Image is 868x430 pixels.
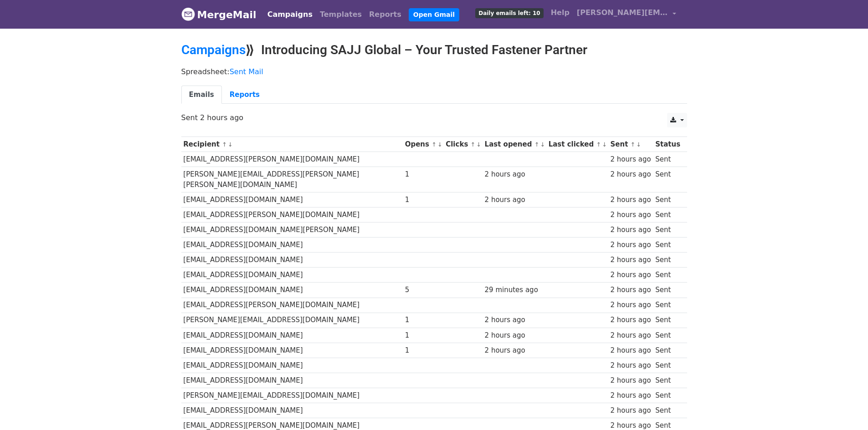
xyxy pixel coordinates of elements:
[653,192,682,207] td: Sent
[610,225,651,235] div: 2 hours ago
[610,154,651,165] div: 2 hours ago
[610,405,651,416] div: 2 hours ago
[405,195,442,205] div: 1
[653,152,682,167] td: Sent
[181,283,403,298] td: [EMAIL_ADDRESS][DOMAIN_NAME]
[405,285,442,295] div: 5
[610,240,651,250] div: 2 hours ago
[610,300,651,310] div: 2 hours ago
[653,298,682,313] td: Sent
[431,141,437,148] a: ↑
[653,268,682,283] td: Sent
[653,328,682,343] td: Sent
[181,192,403,207] td: [EMAIL_ADDRESS][DOMAIN_NAME]
[181,167,403,192] td: [PERSON_NAME][EMAIL_ADDRESS][PERSON_NAME][PERSON_NAME][DOMAIN_NAME]
[475,8,543,18] span: Daily emails left: 10
[181,328,403,343] td: [EMAIL_ADDRESS][DOMAIN_NAME]
[181,7,195,21] img: MergeMail logo
[443,137,482,152] th: Clicks
[181,268,403,283] td: [EMAIL_ADDRESS][DOMAIN_NAME]
[653,373,682,388] td: Sent
[610,360,651,371] div: 2 hours ago
[181,207,403,222] td: [EMAIL_ADDRESS][PERSON_NAME][DOMAIN_NAME]
[181,358,403,373] td: [EMAIL_ADDRESS][DOMAIN_NAME]
[485,345,544,356] div: 2 hours ago
[546,137,608,152] th: Last clicked
[596,141,601,148] a: ↑
[534,141,539,148] a: ↑
[181,5,257,24] a: MergeMail
[610,375,651,386] div: 2 hours ago
[222,86,267,104] a: Reports
[602,141,607,148] a: ↓
[573,4,680,25] a: [PERSON_NAME][EMAIL_ADDRESS][DOMAIN_NAME]
[181,403,403,418] td: [EMAIL_ADDRESS][DOMAIN_NAME]
[610,270,651,280] div: 2 hours ago
[485,195,544,205] div: 2 hours ago
[610,345,651,356] div: 2 hours ago
[181,42,246,57] a: Campaigns
[181,223,403,238] td: [EMAIL_ADDRESS][DOMAIN_NAME][PERSON_NAME]
[230,67,263,76] a: Sent Mail
[653,137,682,152] th: Status
[653,313,682,328] td: Sent
[577,7,668,18] span: [PERSON_NAME][EMAIL_ADDRESS][DOMAIN_NAME]
[181,67,687,76] p: Spreadsheet:
[610,169,651,180] div: 2 hours ago
[228,141,233,148] a: ↓
[653,403,682,418] td: Sent
[485,169,544,180] div: 2 hours ago
[437,141,442,148] a: ↓
[181,343,403,358] td: [EMAIL_ADDRESS][DOMAIN_NAME]
[181,113,687,122] p: Sent 2 hours ago
[631,141,636,148] a: ↑
[365,5,405,24] a: Reports
[653,343,682,358] td: Sent
[653,207,682,222] td: Sent
[409,8,459,21] a: Open Gmail
[822,386,868,430] iframe: Chat Widget
[476,141,481,148] a: ↓
[653,388,682,403] td: Sent
[405,330,442,341] div: 1
[181,238,403,253] td: [EMAIL_ADDRESS][DOMAIN_NAME]
[485,330,544,341] div: 2 hours ago
[181,86,222,104] a: Emails
[181,152,403,167] td: [EMAIL_ADDRESS][PERSON_NAME][DOMAIN_NAME]
[636,141,641,148] a: ↓
[653,283,682,298] td: Sent
[472,4,547,22] a: Daily emails left: 10
[608,137,653,152] th: Sent
[653,253,682,268] td: Sent
[653,358,682,373] td: Sent
[181,253,403,268] td: [EMAIL_ADDRESS][DOMAIN_NAME]
[181,137,403,152] th: Recipient
[610,330,651,341] div: 2 hours ago
[540,141,545,148] a: ↓
[181,313,403,328] td: [PERSON_NAME][EMAIL_ADDRESS][DOMAIN_NAME]
[181,42,687,58] h2: ⟫ Introducing SAJJ Global – Your Trusted Fastener Partner
[485,315,544,325] div: 2 hours ago
[610,390,651,401] div: 2 hours ago
[610,285,651,295] div: 2 hours ago
[181,298,403,313] td: [EMAIL_ADDRESS][PERSON_NAME][DOMAIN_NAME]
[653,223,682,238] td: Sent
[405,315,442,325] div: 1
[181,373,403,388] td: [EMAIL_ADDRESS][DOMAIN_NAME]
[483,137,546,152] th: Last opened
[403,137,444,152] th: Opens
[485,285,544,295] div: 29 minutes ago
[264,5,316,24] a: Campaigns
[610,210,651,220] div: 2 hours ago
[405,345,442,356] div: 1
[316,5,365,24] a: Templates
[610,255,651,265] div: 2 hours ago
[610,315,651,325] div: 2 hours ago
[653,167,682,192] td: Sent
[181,388,403,403] td: [PERSON_NAME][EMAIL_ADDRESS][DOMAIN_NAME]
[222,141,227,148] a: ↑
[405,169,442,180] div: 1
[610,195,651,205] div: 2 hours ago
[653,238,682,253] td: Sent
